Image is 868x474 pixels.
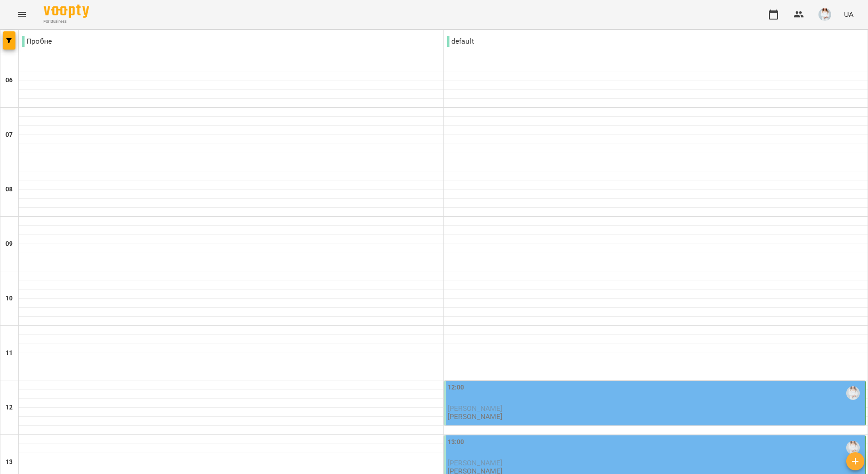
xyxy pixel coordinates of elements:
p: [PERSON_NAME] [448,413,503,420]
h6: 09 [5,239,13,249]
h6: 12 [5,403,13,413]
p: default [447,36,474,47]
h6: 07 [5,130,13,140]
p: Пробне [22,36,52,47]
label: 13:00 [448,437,464,447]
h6: 08 [5,185,13,195]
span: UA [844,10,853,19]
button: Menu [11,4,33,25]
h6: 10 [5,294,13,304]
img: Хоменко Марина Віталіївна [846,386,860,400]
img: 31cba75fe2bd3cb19472609ed749f4b6.jpg [818,8,831,21]
img: Хоменко Марина Віталіївна [846,441,860,454]
span: [PERSON_NAME] [448,459,503,467]
span: For Business [44,19,89,25]
h6: 13 [5,457,13,467]
h6: 06 [5,75,13,85]
span: [PERSON_NAME] [448,404,503,413]
h6: 11 [5,348,13,358]
button: Створити урок [846,452,864,470]
img: Voopty Logo [44,5,89,18]
label: 12:00 [448,383,464,393]
button: UA [840,6,857,23]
